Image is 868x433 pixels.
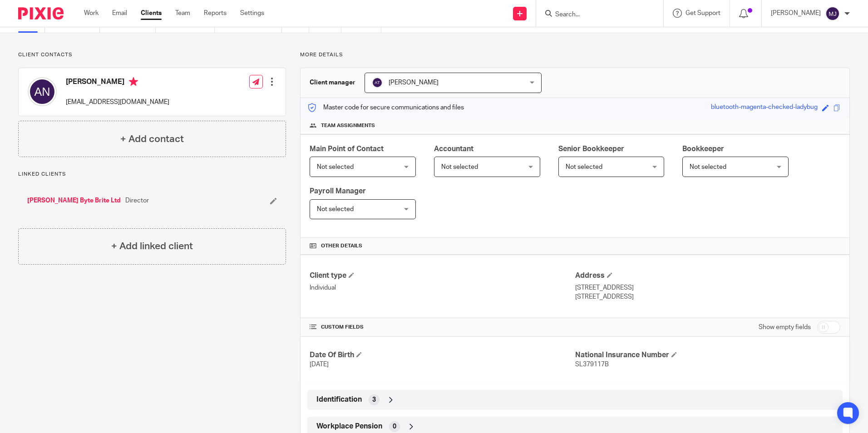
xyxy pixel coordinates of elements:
span: 0 [393,422,396,431]
span: Workplace Pension [316,422,382,431]
a: Email [112,9,127,18]
p: [STREET_ADDRESS] [575,292,840,301]
img: svg%3E [825,6,840,21]
span: [DATE] [310,361,329,368]
h4: [PERSON_NAME] [66,77,169,89]
span: 3 [372,395,376,404]
label: Show empty fields [759,323,811,332]
div: bluetooth-magenta-checked-ladybug [711,103,818,113]
a: Settings [240,9,264,18]
a: [PERSON_NAME] Byte Brite Ltd [27,196,121,205]
a: Reports [204,9,227,18]
span: Other details [321,242,362,250]
p: More details [300,51,850,59]
i: Primary [129,77,138,86]
img: svg%3E [372,77,383,88]
span: Not selected [690,164,726,170]
span: Senior Bookkeeper [558,145,624,153]
span: Main Point of Contact [310,145,384,153]
h4: + Add linked client [111,239,193,253]
span: Not selected [441,164,478,170]
span: Bookkeeper [682,145,724,153]
p: Individual [310,283,575,292]
span: SL379117B [575,361,609,368]
span: Director [125,196,149,205]
span: Get Support [686,10,720,16]
a: Clients [141,9,162,18]
p: [PERSON_NAME] [771,9,821,18]
h4: + Add contact [120,132,184,146]
a: Team [175,9,190,18]
span: Team assignments [321,122,375,129]
h4: Address [575,271,840,280]
span: Not selected [317,206,354,212]
img: Pixie [18,7,64,20]
h4: CUSTOM FIELDS [310,324,575,331]
span: Accountant [434,145,473,153]
p: [STREET_ADDRESS] [575,283,840,292]
span: [PERSON_NAME] [389,79,439,86]
p: Client contacts [18,51,286,59]
p: Master code for secure communications and files [307,103,464,112]
p: [EMAIL_ADDRESS][DOMAIN_NAME] [66,98,169,107]
p: Linked clients [18,171,286,178]
span: Not selected [317,164,354,170]
h4: Client type [310,271,575,280]
span: Identification [316,395,362,404]
span: Payroll Manager [310,187,366,195]
span: Not selected [566,164,602,170]
h4: National Insurance Number [575,350,840,360]
input: Search [554,11,636,19]
h4: Date Of Birth [310,350,575,360]
a: Work [84,9,99,18]
h3: Client manager [310,78,355,87]
img: svg%3E [28,77,57,106]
